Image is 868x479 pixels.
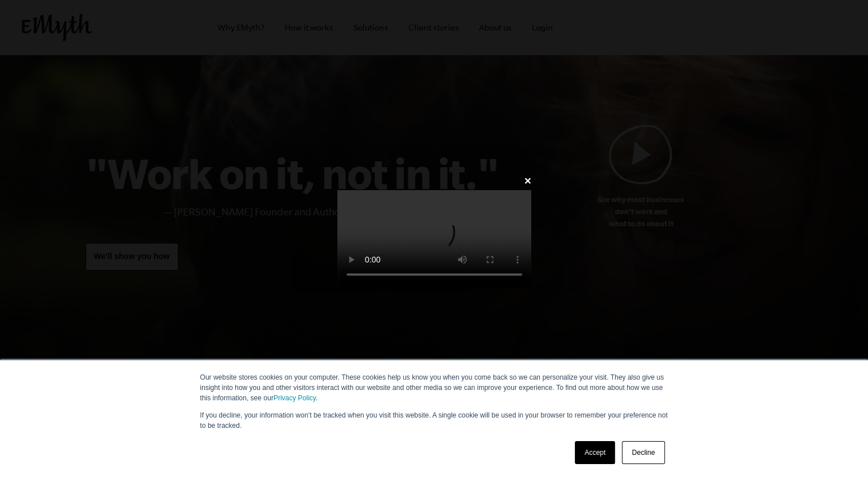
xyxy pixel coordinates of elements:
[622,441,664,464] a: Decline
[200,372,668,403] p: Our website stores cookies on your computer. These cookies help us know you when you come back so...
[575,441,616,464] a: Accept
[200,410,668,431] p: If you decline, your information won’t be tracked when you visit this website. A single cookie wi...
[524,176,531,187] a: ✕
[274,394,316,402] a: Privacy Policy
